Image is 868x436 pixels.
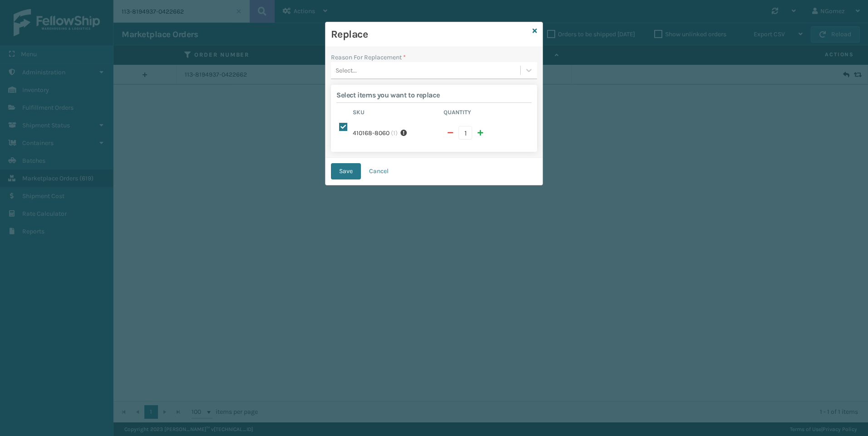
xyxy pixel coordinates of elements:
h3: Replace [331,28,529,41]
th: Sku [350,108,441,119]
label: Reason For Replacement [331,53,406,62]
span: ( 1 ) [391,128,398,138]
button: Save [331,163,361,179]
button: Cancel [361,163,397,179]
th: Quantity [441,108,532,119]
div: Select... [335,66,357,75]
label: 410168-8060 [353,128,390,138]
h2: Select items you want to replace [336,90,532,100]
